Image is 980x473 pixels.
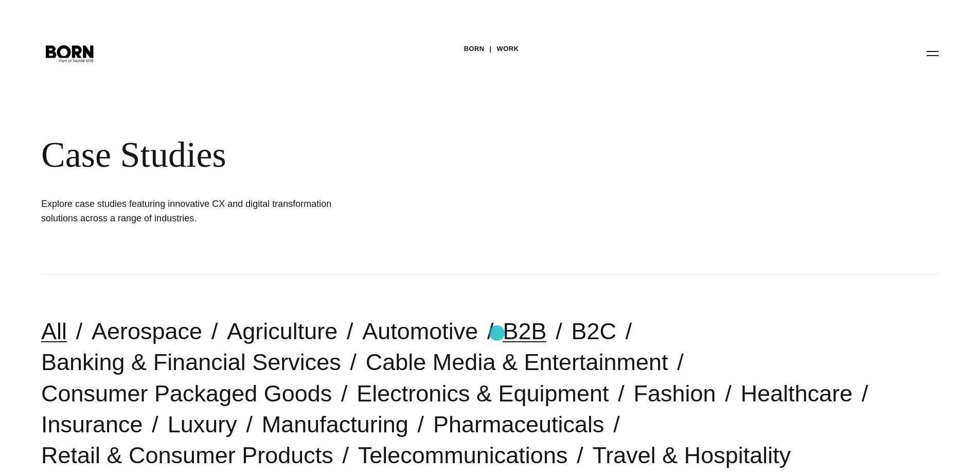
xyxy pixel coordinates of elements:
[357,380,609,407] a: Electronics & Equipment
[168,411,237,437] a: Luxury
[571,318,616,344] a: B2C
[358,442,568,468] a: Telecommunications
[634,380,716,407] a: Fashion
[41,318,67,344] a: All
[41,411,143,437] a: Insurance
[503,318,546,344] a: B2B
[464,41,485,57] a: BORN
[41,134,628,176] div: Case Studies
[41,197,350,225] h1: Explore case studies featuring innovative CX and digital transformation solutions across a range ...
[592,442,791,468] a: Travel & Hospitality
[262,411,408,437] a: Manufacturing
[362,318,478,344] a: Automotive
[366,349,668,375] a: Cable Media & Entertainment
[41,380,332,407] a: Consumer Packaged Goods
[920,42,945,64] button: Open
[41,349,341,375] a: Banking & Financial Services
[227,318,337,344] a: Agriculture
[433,411,604,437] a: Pharmaceuticals
[92,318,202,344] a: Aerospace
[741,380,853,407] a: Healthcare
[497,41,519,57] a: Work
[41,442,333,468] a: Retail & Consumer Products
